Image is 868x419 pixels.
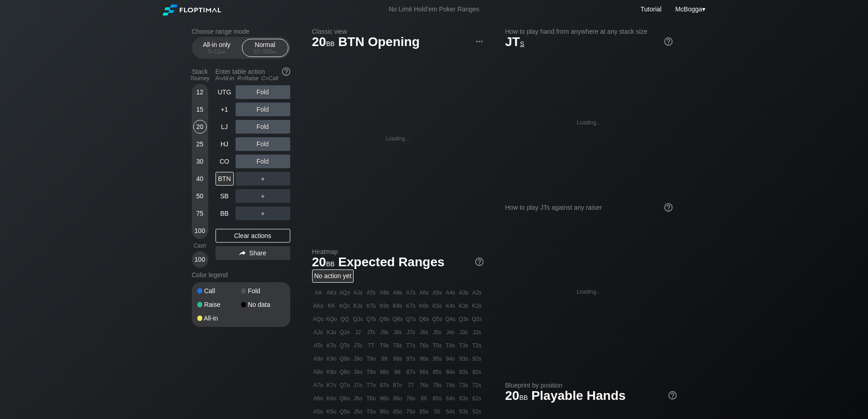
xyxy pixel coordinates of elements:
div: 100 [193,224,207,238]
div: AKs [325,286,338,299]
div: 92s [471,352,483,365]
div: 93s [457,352,470,365]
div: Q8o [339,366,351,378]
div: A9o [312,352,325,365]
div: Tourney [188,75,212,82]
span: bb [326,258,335,268]
div: 98s [391,352,404,365]
div: 85o [391,405,404,418]
div: 85s [431,366,444,378]
div: T8o [365,366,378,378]
div: KJo [325,326,338,339]
div: No action yet [312,269,354,283]
div: K8s [391,300,404,312]
div: Fold [241,288,285,294]
div: Raise [197,301,241,308]
div: Q6s [418,313,431,326]
span: bb [519,392,528,402]
div: No Limit Hold’em Poker Ranges [375,5,493,15]
div: K8o [325,366,338,378]
div: T5s [431,339,444,352]
div: QTs [365,313,378,326]
div: 75 [193,207,207,220]
div: T2s [471,339,483,352]
div: K4s [444,300,457,312]
div: QJs [352,313,365,326]
div: K7s [405,300,417,312]
div: 30 [193,155,207,168]
div: Fold [236,120,290,134]
div: T4s [444,339,457,352]
div: BB [216,207,234,220]
div: 76o [405,392,417,405]
div: 72s [471,379,483,392]
img: Floptimal logo [163,5,221,16]
div: 25 [193,137,207,151]
div: A5o [312,405,325,418]
div: 62s [471,392,483,405]
div: 87o [391,379,404,392]
img: help.32db89a4.svg [474,257,484,267]
div: Enter table action [216,64,290,85]
div: HJ [216,137,234,151]
div: 100 [193,253,207,266]
div: T5o [365,405,378,418]
div: A8s [391,286,404,299]
div: KJs [352,300,365,312]
div: KQo [325,313,338,326]
div: Q4s [444,313,457,326]
div: Q7o [339,379,351,392]
div: Q9o [339,352,351,365]
div: Fold [236,103,290,116]
div: A7o [312,379,325,392]
div: ＋ [236,189,290,203]
img: help.32db89a4.svg [668,390,678,400]
h1: Expected Ranges [312,254,483,269]
span: bb [221,48,226,55]
div: JTo [352,339,365,352]
div: AQs [339,286,351,299]
div: 96o [378,392,391,405]
div: ▾ [673,4,707,14]
div: 55 [431,405,444,418]
img: help.32db89a4.svg [281,67,291,77]
div: All-in only [196,39,238,57]
div: Normal [244,39,286,57]
div: Q5s [431,313,444,326]
div: 64s [444,392,457,405]
div: A9s [378,286,391,299]
div: Clear actions [216,229,290,243]
div: T6o [365,392,378,405]
div: 12 [193,85,207,99]
div: A7s [405,286,417,299]
div: 86s [418,366,431,378]
span: 20 [311,255,336,270]
div: QTo [339,339,351,352]
span: 20 [311,35,336,50]
h2: Blueprint by position [505,382,677,389]
div: J9s [378,326,391,339]
img: help.32db89a4.svg [663,36,673,47]
div: 73s [457,379,470,392]
div: 95s [431,352,444,365]
div: 75o [405,405,417,418]
div: 74s [444,379,457,392]
div: 15 [193,103,207,116]
div: Color legend [192,268,290,282]
div: 52s [471,405,483,418]
div: 12 – 100 [246,48,284,55]
div: All-in [197,315,241,321]
div: TT [365,339,378,352]
div: 97o [378,379,391,392]
div: K6s [418,300,431,312]
div: T7s [405,339,417,352]
div: Fold [236,85,290,99]
div: A3s [457,286,470,299]
div: 88 [391,366,404,378]
div: 65o [418,405,431,418]
div: A4s [444,286,457,299]
div: Loading... [577,289,601,295]
div: ATo [312,339,325,352]
div: T9o [365,352,378,365]
div: JTs [365,326,378,339]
